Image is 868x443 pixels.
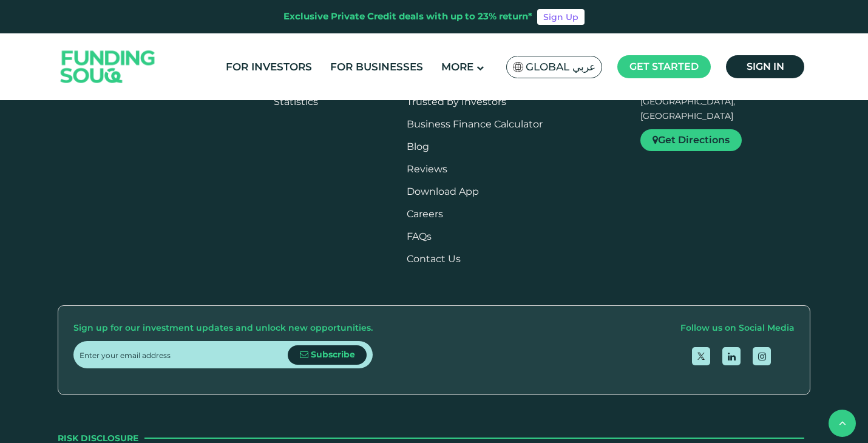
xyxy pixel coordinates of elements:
[441,61,473,73] span: More
[283,10,532,24] div: Exclusive Private Credit deals with up to 23% return*
[327,57,426,77] a: For Businesses
[407,163,447,175] a: Reviews
[49,36,168,98] img: Logo
[311,349,355,360] span: Subscribe
[640,80,785,123] p: Fintech Hive, DIFC, [GEOGRAPHIC_DATA], [GEOGRAPHIC_DATA]
[692,347,710,365] a: open Twitter
[407,141,429,152] a: Blog
[223,57,315,77] a: For Investors
[407,253,461,265] a: Contact Us
[722,347,741,365] a: open Linkedin
[829,410,856,437] button: back
[407,96,506,107] a: Trusted by Investors
[274,96,318,107] a: Statistics
[526,60,595,74] span: Global عربي
[747,61,784,72] span: Sign in
[407,231,432,242] a: FAQs
[407,118,543,130] a: Business Finance Calculator
[680,321,795,336] div: Follow us on Social Media
[753,347,771,365] a: open Instagram
[726,55,804,78] a: Sign in
[407,208,443,220] span: Careers
[513,62,524,72] img: SA Flag
[629,61,699,72] span: Get started
[80,341,288,368] input: Enter your email address
[640,129,742,151] a: Get Directions
[288,345,367,365] button: Subscribe
[537,9,585,25] a: Sign Up
[73,321,373,336] div: Sign up for our investment updates and unlock new opportunities.
[407,186,479,197] a: Download App
[697,353,705,360] img: twitter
